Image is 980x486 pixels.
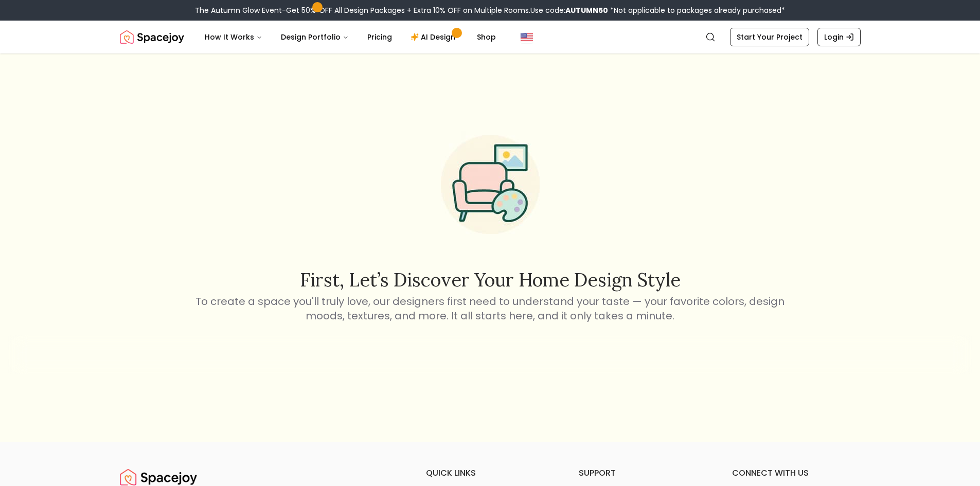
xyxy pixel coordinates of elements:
[530,5,608,15] span: Use code:
[426,467,555,479] h6: quick links
[273,27,357,47] button: Design Portfolio
[120,21,861,53] nav: Global
[195,5,785,15] div: The Autumn Glow Event-Get 50% OFF All Design Packages + Extra 10% OFF on Multiple Rooms.
[608,5,785,15] span: *Not applicable to packages already purchased*
[194,294,787,323] p: To create a space you'll truly love, our designers first need to understand your taste — your fav...
[469,27,504,47] a: Shop
[194,269,787,290] h2: First, let’s discover your home design style
[521,31,533,43] img: United States
[565,5,608,15] b: AUTUMN50
[359,27,400,47] a: Pricing
[197,27,504,47] nav: Main
[424,119,556,250] img: Start Style Quiz Illustration
[730,28,809,46] a: Start Your Project
[197,27,271,47] button: How It Works
[120,27,184,47] a: Spacejoy
[402,27,467,47] a: AI Design
[120,27,184,47] img: Spacejoy Logo
[732,467,861,479] h6: connect with us
[817,28,861,46] a: Login
[579,467,707,479] h6: support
